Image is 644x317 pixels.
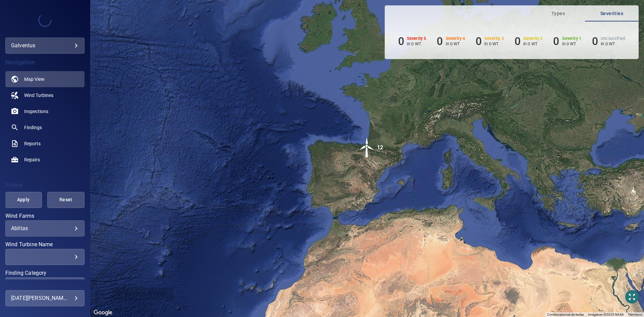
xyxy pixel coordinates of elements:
h6: Severity 2 [523,36,543,41]
label: Wind Turbine Name [5,242,85,247]
div: galventus [11,40,79,51]
div: 12 [377,138,383,158]
span: Types [535,9,581,18]
h6: 0 [553,35,559,48]
div: [DATE][PERSON_NAME] [11,293,79,304]
div: Finding Category [5,277,85,294]
img: windFarmIcon.svg [357,138,377,158]
a: windturbines noActive [5,87,85,103]
li: Severity 4 [437,35,465,48]
p: in 0 WT [407,41,426,46]
a: inspections noActive [5,103,85,119]
li: Severity Unclassified [592,35,625,48]
h6: Unclassified [601,36,625,41]
h6: 0 [515,35,521,48]
span: Severities [589,9,635,18]
h6: Severity 3 [484,36,504,41]
h6: 0 [398,35,404,48]
p: in 0 WT [446,41,465,46]
button: Combinaciones de teclas [547,312,584,317]
span: Apply [13,196,34,204]
p: in 0 WT [484,41,504,46]
div: Wind Turbine Name [5,249,85,265]
a: Abre esta zona en Google Maps (se abre en una nueva ventana) [92,308,114,317]
a: reports noActive [5,136,85,152]
button: Apply [5,192,42,208]
gmp-advanced-marker: 12 [357,138,377,159]
span: Reports [24,140,41,147]
a: Términos (se abre en una nueva pestaña) [628,313,642,316]
h4: Navigation [5,59,85,66]
li: Severity 2 [515,35,543,48]
span: Repairs [24,156,40,163]
label: Wind Farms [5,213,85,219]
a: map active [5,71,85,87]
h6: 0 [592,35,598,48]
span: Imágenes ©2025 NASA [588,313,624,316]
a: repairs noActive [5,152,85,168]
li: Severity 5 [398,35,426,48]
div: Wind Farms [5,220,85,236]
span: Map View [24,76,45,83]
span: Findings [24,124,42,131]
h6: 0 [437,35,443,48]
div: Ablitas [11,225,79,231]
a: findings noActive [5,119,85,136]
h6: Severity 5 [407,36,426,41]
span: Wind Turbines [24,92,53,99]
h6: Severity 1 [562,36,582,41]
div: galventus [5,38,85,54]
h6: 0 [476,35,482,48]
h4: Filters [5,182,85,189]
label: Finding Category [5,270,85,276]
h6: Severity 4 [446,36,465,41]
img: Google [92,308,114,317]
li: Severity 1 [553,35,581,48]
li: Severity 3 [476,35,504,48]
span: Reset [56,196,76,204]
span: Inspections [24,108,48,115]
button: Reset [47,192,85,208]
p: in 0 WT [523,41,543,46]
p: in 0 WT [562,41,582,46]
p: in 0 WT [601,41,625,46]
